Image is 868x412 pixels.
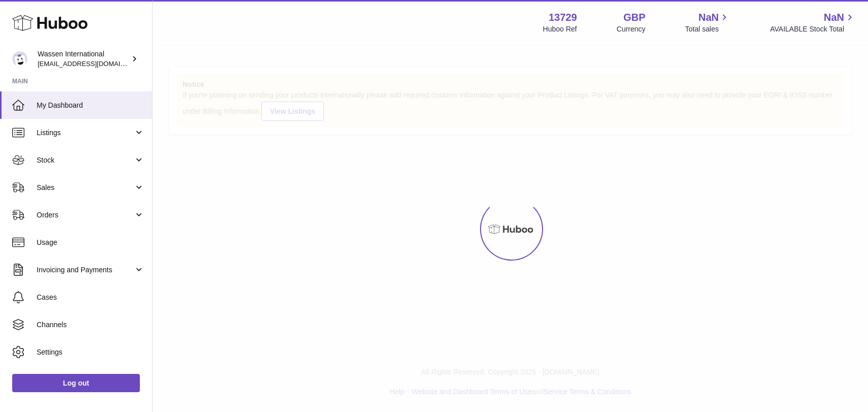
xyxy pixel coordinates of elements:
span: Cases [37,293,144,302]
strong: 13729 [549,11,577,24]
div: Wassen International [38,49,129,69]
span: AVAILABLE Stock Total [770,24,856,34]
span: My Dashboard [37,101,144,110]
div: Huboo Ref [543,24,577,34]
span: Settings [37,347,144,357]
div: Currency [617,24,646,34]
strong: GBP [623,11,645,24]
span: Total sales [685,24,730,34]
a: NaN Total sales [685,11,730,34]
a: NaN AVAILABLE Stock Total [770,11,856,34]
span: NaN [698,11,719,24]
span: Invoicing and Payments [37,265,134,275]
span: Listings [37,128,134,138]
span: Stock [37,155,134,165]
span: Usage [37,238,144,247]
span: Sales [37,183,134,193]
span: [EMAIL_ADDRESS][DOMAIN_NAME] [38,59,149,68]
span: NaN [824,11,844,24]
a: Log out [12,374,140,392]
span: Orders [37,210,134,220]
span: Channels [37,320,144,330]
img: internationalsupplychain@wassen.com [12,51,27,67]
